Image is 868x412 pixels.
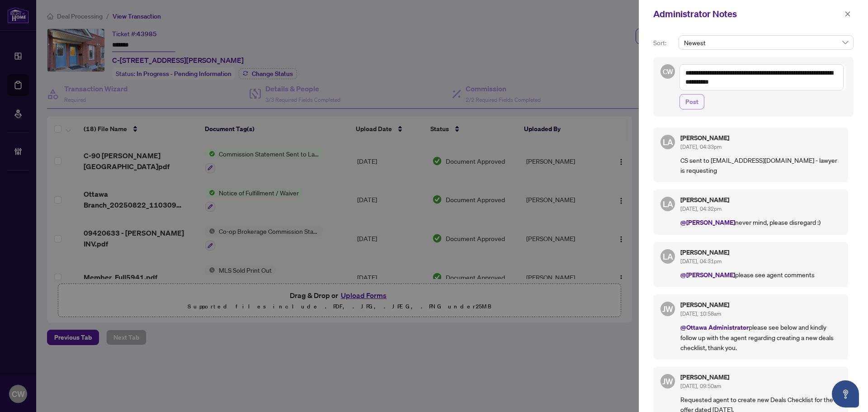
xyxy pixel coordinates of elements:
[844,11,851,17] span: close
[653,38,675,48] p: Sort:
[679,94,704,109] button: Post
[680,374,841,380] h5: [PERSON_NAME]
[680,217,841,227] p: never mind, please disregard :)
[653,7,842,21] div: Administrator Notes
[662,375,673,388] span: JW
[680,155,841,175] p: CS sent to [EMAIL_ADDRESS][DOMAIN_NAME] - lawyer is requesting
[663,136,673,148] span: LA
[684,36,848,49] span: Newest
[680,218,735,227] span: @[PERSON_NAME]
[680,197,841,203] h5: [PERSON_NAME]
[680,249,841,256] h5: [PERSON_NAME]
[680,270,841,280] p: please see agent comments
[662,303,673,315] span: JW
[680,270,735,279] span: @[PERSON_NAME]
[680,383,721,389] span: [DATE], 09:50am
[680,205,722,212] span: [DATE], 04:32pm
[680,323,749,331] span: @Ottawa Administrator
[685,95,698,109] span: Post
[680,322,841,352] p: please see below and kindly follow up with the agent regarding creating a new deals checklist, th...
[832,380,859,407] button: Open asap
[663,250,673,263] span: LA
[680,258,722,265] span: [DATE], 04:31pm
[680,135,841,141] h5: [PERSON_NAME]
[680,143,722,150] span: [DATE], 04:33pm
[680,310,721,317] span: [DATE], 10:58am
[680,302,841,308] h5: [PERSON_NAME]
[663,198,673,210] span: LA
[662,66,673,76] span: CW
